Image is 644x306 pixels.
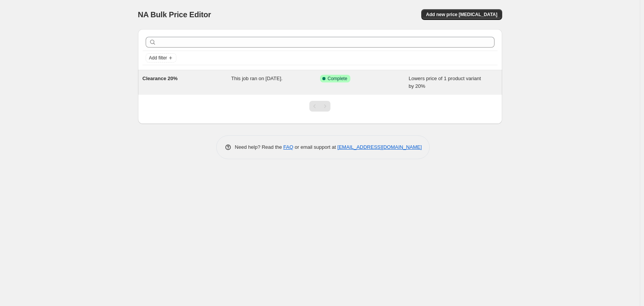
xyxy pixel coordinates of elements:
span: Complete [328,76,347,82]
span: Clearance 20% [143,76,178,81]
button: Add new price [MEDICAL_DATA] [421,9,502,20]
span: Lowers price of 1 product variant by 20% [409,76,481,89]
a: FAQ [283,144,293,150]
a: [EMAIL_ADDRESS][DOMAIN_NAME] [337,144,422,150]
span: NA Bulk Price Editor [138,10,211,19]
nav: Pagination [309,101,330,112]
span: Add new price [MEDICAL_DATA] [426,12,497,18]
span: or email support at [293,144,337,150]
span: Add filter [149,55,167,61]
span: This job ran on [DATE]. [231,76,283,81]
span: Need help? Read the [235,144,284,150]
button: Add filter [146,53,176,63]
